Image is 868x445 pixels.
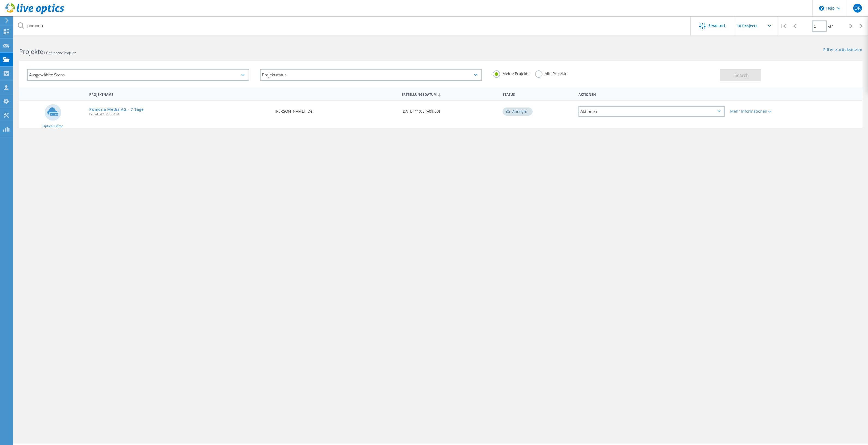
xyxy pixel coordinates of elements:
b: Projekte [19,47,43,56]
span: OR [854,6,861,10]
div: Status [500,89,576,99]
div: | [778,16,789,36]
div: Aktionen [576,89,727,99]
span: Projekt-ID: 2356434 [89,113,269,116]
button: Search [720,69,761,81]
span: Search [735,72,749,78]
div: Mehr Informationen [730,109,792,113]
span: Erweitert [708,24,726,28]
label: Alle Projekte [535,70,567,76]
label: Meine Projekte [493,70,530,76]
span: Optical Prime [43,124,63,128]
div: [DATE] 11:05 (+01:00) [399,101,500,119]
div: Erstellungsdatum [399,89,500,99]
div: [PERSON_NAME], Dell [272,101,399,119]
div: | [857,16,868,36]
div: Ausgewählte Scans [27,69,249,81]
input: Projekte nach Namen, Verantwortlichem, ID, Unternehmen usw. suchen [14,16,691,35]
div: Projektstatus [260,69,482,81]
span: 1 Gefundene Projekte [43,50,76,55]
svg: \n [819,6,824,11]
a: Filter zurücksetzen [824,48,863,52]
div: Aktionen [578,106,725,117]
a: Live Optics Dashboard [5,11,64,15]
div: Projektname [86,89,272,99]
a: Pomona Media AG - 7 Tage [89,107,144,111]
div: Anonym [503,107,533,116]
span: of 1 [828,24,834,29]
